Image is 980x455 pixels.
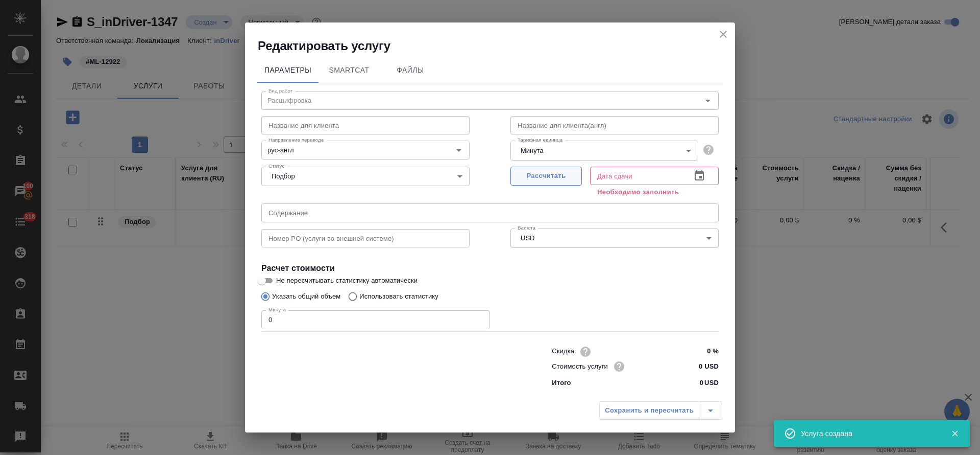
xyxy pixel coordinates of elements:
[716,27,731,42] button: close
[263,64,312,77] span: Параметры
[704,378,719,388] p: USD
[518,234,537,242] button: USD
[261,262,719,275] h4: Расчет стоимости
[452,143,466,157] button: Open
[272,291,340,302] p: Указать общий объем
[518,146,547,155] button: Минута
[268,172,298,180] button: Подбор
[510,141,698,160] div: Минута
[258,38,735,54] h2: Редактировать услугу
[944,429,965,438] button: Закрыть
[510,167,582,186] button: Рассчитать
[552,361,608,372] p: Стоимость услуги
[510,229,719,248] div: USD
[516,170,576,182] span: Рассчитать
[552,378,571,388] p: Итого
[552,346,574,356] p: Скидка
[597,187,712,197] p: Необходимо заполнить
[599,401,722,420] div: split button
[359,291,438,302] p: Использовать статистику
[680,359,719,374] input: ✎ Введи что-нибудь
[261,167,470,186] div: Подбор
[325,64,374,77] span: SmartCat
[700,378,703,388] p: 0
[386,64,435,77] span: Файлы
[801,428,936,439] div: Услуга создана
[680,344,719,359] input: ✎ Введи что-нибудь
[276,276,418,286] span: Не пересчитывать статистику автоматически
